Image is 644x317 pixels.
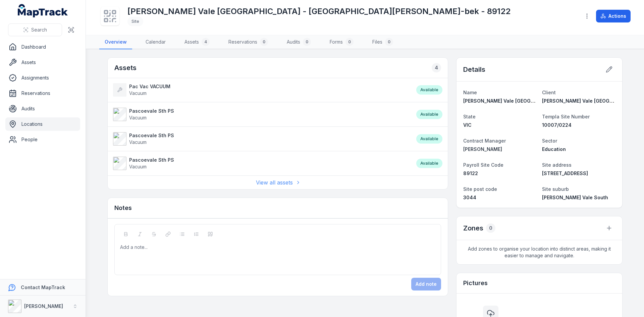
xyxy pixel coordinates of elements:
[542,170,588,176] span: [STREET_ADDRESS]
[542,162,572,168] span: Site address
[260,38,268,46] div: 0
[367,35,398,49] a: Files0
[542,114,590,119] span: Templa Site Number
[127,6,511,17] h1: [PERSON_NAME] Vale [GEOGRAPHIC_DATA] - [GEOGRAPHIC_DATA][PERSON_NAME]-bek - 89122
[223,35,273,49] a: Reservations0
[5,71,80,85] a: Assignments
[385,38,393,46] div: 0
[129,157,174,163] strong: Pascoevale Sth PS
[21,284,65,290] strong: Contact MapTrack
[457,240,622,264] span: Add zones to organise your location into distinct areas, making it easier to manage and navigate.
[463,114,476,119] span: State
[432,63,441,72] div: 4
[31,27,47,33] span: Search
[416,110,442,119] div: Available
[542,90,556,95] span: Client
[324,35,359,49] a: Forms0
[202,38,210,46] div: 4
[113,157,410,170] a: Pascoevale Sth PSVacuum
[129,115,147,120] span: Vacuum
[5,102,80,115] a: Audits
[345,38,354,46] div: 0
[416,134,442,144] div: Available
[463,195,476,200] span: 3044
[140,35,171,49] a: Calendar
[542,195,608,200] span: [PERSON_NAME] Vale South
[463,278,488,288] h3: Pictures
[113,83,410,97] a: Pac Vac VACUUMVacuum
[463,138,506,144] span: Contract Manager
[416,159,442,168] div: Available
[463,122,472,128] span: VIC
[8,23,62,36] button: Search
[486,223,495,233] div: 0
[542,122,572,128] span: 10007/0224
[596,10,631,22] button: Actions
[5,133,80,146] a: People
[303,38,311,46] div: 0
[463,90,477,95] span: Name
[129,132,174,139] strong: Pascoevale Sth PS
[127,17,143,26] div: Site
[416,85,442,95] div: Available
[129,139,147,145] span: Vacuum
[5,87,80,100] a: Reservations
[18,4,68,17] a: MapTrack
[129,164,147,169] span: Vacuum
[5,40,80,54] a: Dashboard
[24,303,63,309] strong: [PERSON_NAME]
[129,90,147,96] span: Vacuum
[463,162,503,168] span: Payroll Site Code
[463,186,497,192] span: Site post code
[129,83,170,90] strong: Pac Vac VACUUM
[113,132,410,146] a: Pascoevale Sth PSVacuum
[463,223,483,233] h2: Zones
[179,35,215,49] a: Assets4
[5,56,80,69] a: Assets
[113,108,410,121] a: Pascoevale Sth PSVacuum
[99,35,132,49] a: Overview
[5,117,80,131] a: Locations
[129,108,174,114] strong: Pascoevale Sth PS
[463,65,485,74] h2: Details
[114,63,137,72] h2: Assets
[542,138,557,144] span: Sector
[256,178,300,187] a: View all assets
[542,186,569,192] span: Site suburb
[542,98,642,104] span: [PERSON_NAME] Vale [GEOGRAPHIC_DATA]
[114,203,132,213] h3: Notes
[463,170,478,176] span: 89122
[542,146,566,152] span: Education
[463,146,537,153] a: [PERSON_NAME]
[281,35,316,49] a: Audits0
